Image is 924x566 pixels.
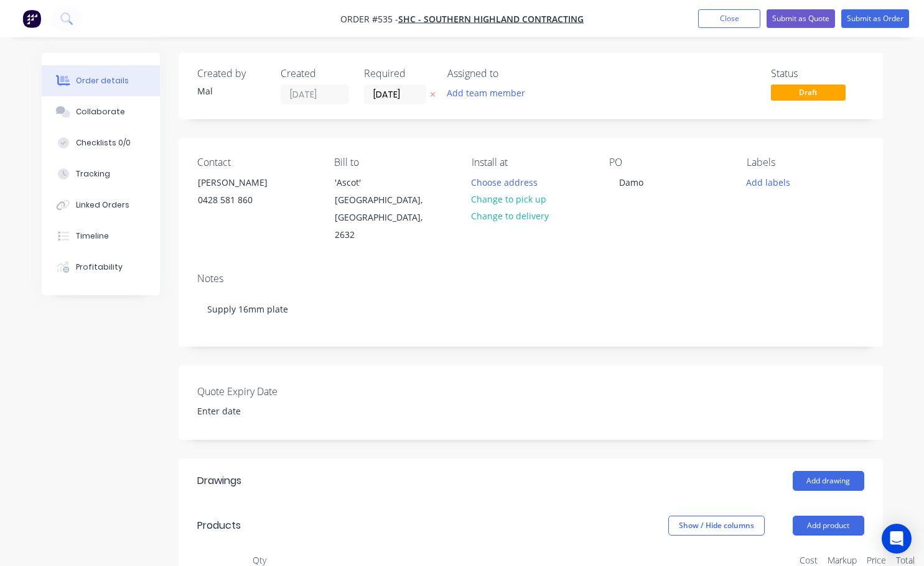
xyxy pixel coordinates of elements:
button: Add labels [740,173,797,190]
span: Order #535 - [340,13,398,25]
div: Damo [609,173,653,191]
div: Bill to [334,157,452,168]
div: Profitability [76,262,123,273]
div: Labels [747,157,864,168]
label: Quote Expiry Date [197,384,353,399]
div: Created [281,68,349,80]
div: Products [197,518,241,533]
div: 0428 581 860 [198,191,301,209]
button: Linked Orders [42,189,160,221]
button: Show / Hide columns [668,516,765,536]
div: Assigned to [447,68,572,80]
div: Created by [197,68,266,80]
button: Add team member [440,84,531,101]
a: SHC - Southern Highland Contracting [398,13,584,25]
button: Change to pick up [465,191,553,208]
div: Open Intercom Messenger [882,524,912,554]
button: Add product [793,516,864,536]
button: Change to delivery [465,208,556,224]
button: Choose address [465,173,544,190]
div: Linked Orders [76,199,129,211]
div: PO [609,157,727,168]
div: Install at [472,157,589,168]
input: Enter date [189,402,343,421]
span: Draft [771,84,846,100]
div: Tracking [76,168,110,180]
div: [PERSON_NAME] [198,174,301,191]
button: Checklists 0/0 [42,127,160,158]
button: Timeline [42,221,160,252]
button: Tracking [42,158,160,189]
div: Timeline [76,231,109,242]
div: Required [364,68,432,80]
div: Status [771,68,864,80]
button: Collaborate [42,96,160,127]
button: Profitability [42,252,160,283]
div: Contact [197,157,315,168]
div: Mal [197,84,266,98]
button: Close [698,9,760,28]
div: [PERSON_NAME]0428 581 860 [187,173,312,213]
button: Submit as Order [841,9,909,28]
button: Submit as Quote [767,9,835,28]
div: Notes [197,273,864,285]
img: Factory [22,9,41,28]
button: Add drawing [793,471,864,491]
div: Collaborate [76,106,125,117]
div: Supply 16mm plate [197,290,864,328]
div: Order details [76,75,129,86]
button: Order details [42,65,160,96]
div: 'Ascot' [335,174,438,191]
div: [GEOGRAPHIC_DATA], [GEOGRAPHIC_DATA], 2632 [335,191,438,244]
div: 'Ascot'[GEOGRAPHIC_DATA], [GEOGRAPHIC_DATA], 2632 [324,173,449,244]
button: Add team member [447,84,532,101]
div: Drawings [197,473,241,488]
div: Checklists 0/0 [76,137,131,148]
